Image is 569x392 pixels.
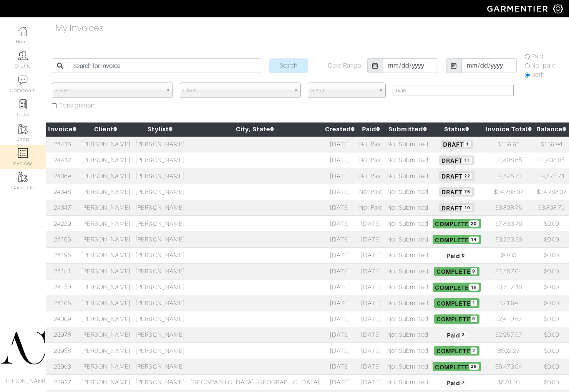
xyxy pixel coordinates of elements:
[94,126,118,133] a: Client
[445,378,469,387] span: Paid
[133,216,187,232] td: [PERSON_NAME]
[534,279,569,295] td: $0.00
[388,126,427,133] a: Submitted
[469,220,479,227] span: 20
[54,331,71,338] a: 23978
[54,189,71,195] a: 24348
[357,136,385,152] td: Not Paid
[531,61,556,70] label: Not paid
[385,263,430,279] td: Not Submitted
[534,263,569,279] td: $0.00
[483,152,534,168] td: $1,408.65
[385,168,430,184] td: Not Submitted
[534,343,569,359] td: $0.00
[531,52,544,61] label: Paid
[54,173,71,180] a: 24369
[325,126,355,133] a: Created
[483,279,534,295] td: $3,717.16
[323,152,357,168] td: [DATE]
[79,359,133,374] td: [PERSON_NAME]
[434,298,479,308] span: Complete
[385,327,430,343] td: Not Submitted
[323,359,357,374] td: [DATE]
[79,136,133,152] td: [PERSON_NAME]
[464,141,470,147] span: 1
[385,136,430,152] td: Not Submitted
[148,126,173,133] a: Stylist
[385,200,430,216] td: Not Submitted
[483,263,534,279] td: $1,467.04
[18,51,28,60] img: clients-icon-6bae9207a08558b7cb47a8932f037763ab4055f8c8b6bfacd5dc20c3e0201464.png
[54,141,71,148] a: 24416
[483,375,534,390] td: $674.10
[18,26,28,36] img: dashboard-icon-dbcd8f5a0b271acd01030246c82b418ddd0df26cd7fceb0bd07c9910d44c42f6.png
[357,216,385,232] td: [DATE]
[385,216,430,232] td: Not Submitted
[439,171,474,180] span: Draft
[483,168,534,184] td: $4,475.71
[323,327,357,343] td: [DATE]
[534,232,569,247] td: $0.00
[357,152,385,168] td: Not Paid
[433,219,481,228] span: Complete
[18,172,28,182] img: garments-icon-b7da505a4dc4fd61783c78ac3ca0ef83fa9d6f193b1c9dc38574b1d14d53ca28.png
[79,152,133,168] td: [PERSON_NAME]
[54,316,71,323] a: 24009
[54,252,71,259] a: 24195
[534,200,569,216] td: $3,808.75
[439,203,474,212] span: Draft
[54,236,71,243] a: 24196
[469,237,479,243] span: 14
[357,200,385,216] td: Not Paid
[133,375,187,390] td: [PERSON_NAME]
[385,279,430,295] td: Not Submitted
[433,362,481,371] span: Complete
[483,184,534,200] td: $24,768.07
[54,220,71,227] a: 24229
[183,83,290,98] span: Client
[133,327,187,343] td: [PERSON_NAME]
[534,375,569,390] td: $0.00
[79,200,133,216] td: [PERSON_NAME]
[269,58,308,73] input: Search
[357,232,385,247] td: [DATE]
[357,184,385,200] td: Not Paid
[362,126,380,133] a: Paid
[534,311,569,327] td: $0.00
[18,75,28,85] img: comment-icon-a0a6a9ef722e966f86d9cbdc48e553b5cf19dbc54f86b18d962a5391bc8f6eb6.png
[133,311,187,327] td: [PERSON_NAME]
[385,343,430,359] td: Not Submitted
[485,126,532,133] a: Invoice Total
[534,359,569,374] td: $0.00
[54,157,71,164] a: 24412
[434,346,479,355] span: Complete
[469,284,479,291] span: 19
[323,168,357,184] td: [DATE]
[536,126,567,133] a: Balance
[483,136,534,152] td: $159.94
[531,70,544,79] label: Both
[385,152,430,168] td: Not Submitted
[58,101,97,110] label: Consignment
[433,235,481,244] span: Complete
[133,279,187,295] td: [PERSON_NAME]
[79,216,133,232] td: [PERSON_NAME]
[323,136,357,152] td: [DATE]
[323,343,357,359] td: [DATE]
[18,99,28,109] img: reminder-icon-8004d30b9f0a5d33ae49ab947aed9ed385cf756f9e5892f1edd6e32f2345188e.png
[385,232,430,247] td: Not Submitted
[133,232,187,247] td: [PERSON_NAME]
[534,295,569,311] td: $0.00
[553,4,563,13] img: gear-icon-white-bd11855cb880d31180b6d7d6211b90ccbf57a29d726f0c71d8c61bd08dd39cc2.png
[483,343,534,359] td: $502.27
[483,2,553,15] img: garmentier-logo-header-white-b43fb05a5012e4ada735d5af1a66efaba907eab6374d6393d1fbf88cb4ef424d.png
[79,279,133,295] td: [PERSON_NAME]
[483,216,534,232] td: $7,833.76
[79,343,133,359] td: [PERSON_NAME]
[133,168,187,184] td: [PERSON_NAME]
[462,189,472,195] span: 76
[483,311,534,327] td: $2,410.67
[469,364,479,370] span: 29
[323,295,357,311] td: [DATE]
[55,83,163,98] span: Stylist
